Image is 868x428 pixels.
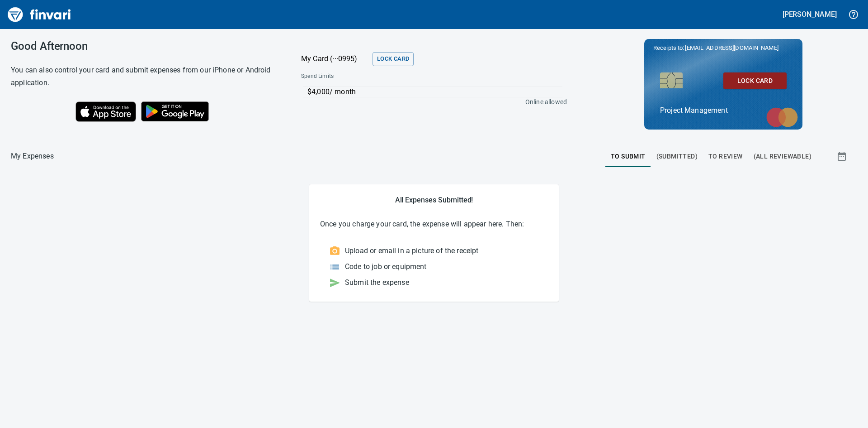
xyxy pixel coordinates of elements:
h5: All Expenses Submitted! [320,195,548,205]
button: Lock Card [373,52,414,66]
button: [PERSON_NAME] [780,7,839,21]
h5: [PERSON_NAME] [783,10,837,19]
button: Show transactions within a particular date range [828,145,857,167]
span: [EMAIL_ADDRESS][DOMAIN_NAME] [684,43,779,52]
span: To Review [708,151,743,162]
img: Get it on Google Play [136,96,214,126]
span: (All Reviewable) [754,151,811,162]
p: My Expenses [11,151,54,162]
h3: Good Afternoon [11,40,278,53]
button: Lock Card [723,72,787,89]
span: Spend Limits [301,72,449,81]
p: Online allowed [294,97,567,106]
p: $4,000 / month [307,87,562,97]
span: Lock Card [377,54,409,64]
p: Submit the expense [345,277,409,288]
p: Project Management [660,105,787,116]
p: My Card (···0995) [301,53,369,64]
img: mastercard.svg [762,103,802,132]
span: (Submitted) [656,151,698,162]
p: Code to job or equipment [345,261,427,272]
span: To Submit [611,151,646,162]
img: Finvari [5,4,73,25]
span: Lock Card [731,75,779,87]
p: Receipts to: [653,43,793,53]
h6: You can also control your card and submit expenses from our iPhone or Android application. [11,64,278,89]
p: Once you charge your card, the expense will appear here. Then: [320,219,548,230]
img: Download on the App Store [75,101,136,122]
nav: breadcrumb [11,151,54,162]
p: Upload or email in a picture of the receipt [345,245,478,256]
